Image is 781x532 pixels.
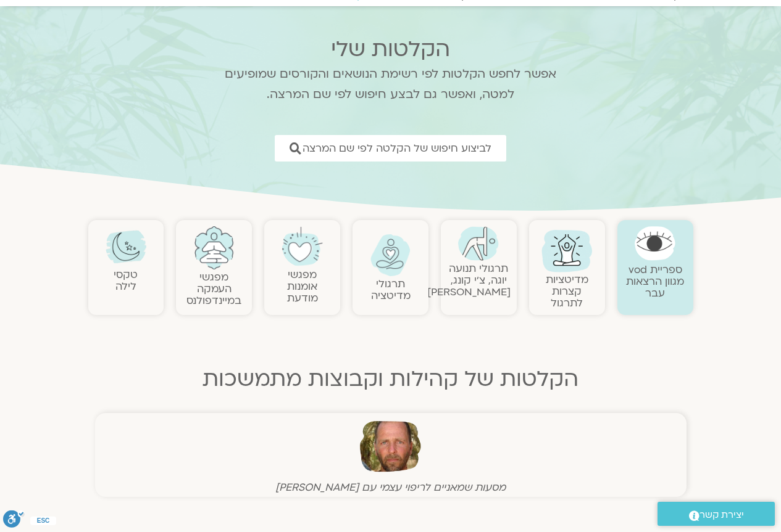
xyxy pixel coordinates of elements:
a: מדיטציות קצרות לתרגול [546,272,588,310]
h2: הקלטות שלי [209,37,573,62]
a: לביצוע חיפוש של הקלטה לפי שם המרצה [275,135,506,162]
span: לביצוע חיפוש של הקלטה לפי שם המרצה [303,142,491,154]
a: מפגשיאומנות מודעת [287,268,318,305]
a: תרגולימדיטציה [371,277,411,303]
span: יצירת קשר [700,507,744,523]
a: ספריית vodמגוון הרצאות עבר [626,263,684,300]
a: טקסילילה [114,268,138,293]
figcaption: מסעות שמאניים לריפוי עצמי עם [PERSON_NAME] [98,481,683,494]
a: יצירת קשר [658,502,775,526]
p: אפשר לחפש הקלטות לפי רשימת הנושאים והקורסים שמופיעים למטה, ואפשר גם לבצע חיפוש לפי שם המרצה. [209,64,573,105]
h2: הקלטות של קהילות וקבוצות מתמשכות [88,367,693,391]
a: מפגשיהעמקה במיינדפולנס [186,270,241,308]
a: תרגולי תנועהיוגה, צ׳י קונג, [PERSON_NAME] [427,261,511,299]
